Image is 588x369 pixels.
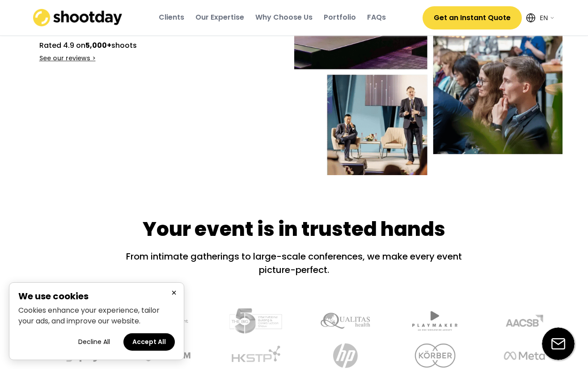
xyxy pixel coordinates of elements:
img: undefined [314,303,376,338]
div: Why Choose Us [255,13,313,22]
button: Accept all cookies [123,333,175,351]
button: Decline all cookies [69,333,119,351]
img: undefined [493,303,555,338]
img: undefined [135,303,198,338]
img: Icon%20feather-globe%20%281%29.svg [526,13,535,22]
p: Cookies enhance your experience, tailor your ads, and improve our website. [18,305,175,327]
button: Get an Instant Quote [423,6,522,29]
div: Clients [159,13,184,22]
div: From intimate gatherings to large-scale conferences, we make every event picture-perfect. [115,250,473,277]
div: See our reviews > [39,54,96,63]
div: Portfolio [324,13,356,22]
img: undefined [224,303,287,338]
div: FAQs [367,13,386,22]
h2: We use cookies [18,292,175,301]
img: undefined [403,303,466,338]
div: Rated 4.9 on shoots [39,40,137,51]
button: Close cookie banner [169,287,179,298]
img: email-icon%20%281%29.svg [542,327,575,360]
img: shootday_logo.png [33,9,123,26]
div: Our Expertise [195,13,244,22]
div: Your event is in trusted hands [143,215,445,243]
strong: 5,000+ [85,40,111,50]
